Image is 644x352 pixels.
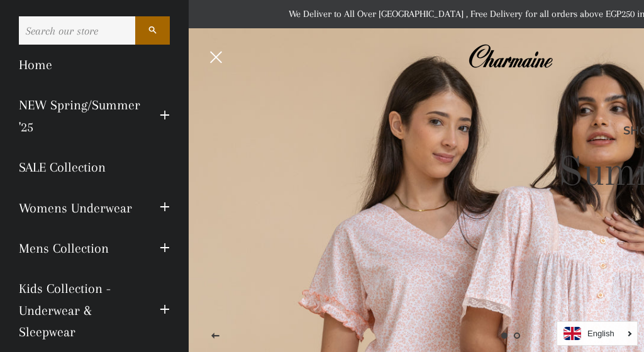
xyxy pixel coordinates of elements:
a: English [563,327,631,340]
a: SALE Collection [9,147,179,187]
a: Mens Collection [9,228,150,268]
i: English [587,329,614,338]
a: Home [9,45,179,85]
a: Womens Underwear [9,188,150,228]
input: Search our store [19,16,135,45]
a: Kids Collection - Underwear & Sleepwear [9,268,150,352]
img: Charmaine Egypt [468,43,553,70]
button: Previous slide [200,321,231,352]
a: Load slide 2 [511,329,523,342]
a: Slide 1, current [498,329,511,342]
a: NEW Spring/Summer '25 [9,85,150,147]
